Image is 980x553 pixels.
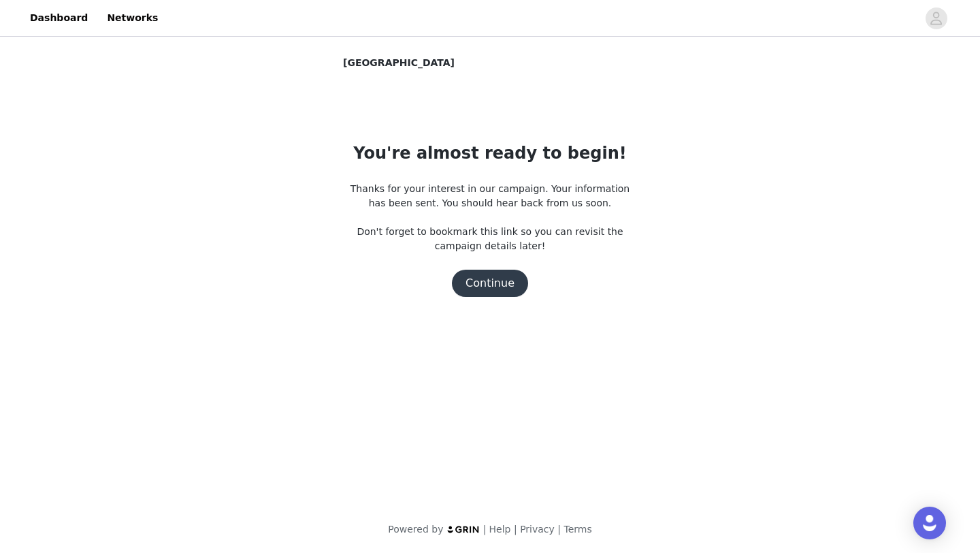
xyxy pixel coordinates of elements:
span: | [483,524,487,535]
div: avatar [930,7,943,29]
a: Privacy [520,524,555,535]
span: | [514,524,517,535]
h1: You're almost ready to begin! [353,141,626,165]
span: [GEOGRAPHIC_DATA] [343,56,455,70]
img: logo [446,525,480,534]
button: Continue [452,270,528,297]
a: Dashboard [22,3,96,33]
a: Help [489,524,511,535]
a: Networks [99,3,166,33]
a: Terms [563,524,591,535]
span: Powered by [388,524,443,535]
span: | [557,524,561,535]
p: Thanks for your interest in our campaign. Your information has been sent. You should hear back fr... [343,182,637,253]
div: Open Intercom Messenger [913,507,946,539]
